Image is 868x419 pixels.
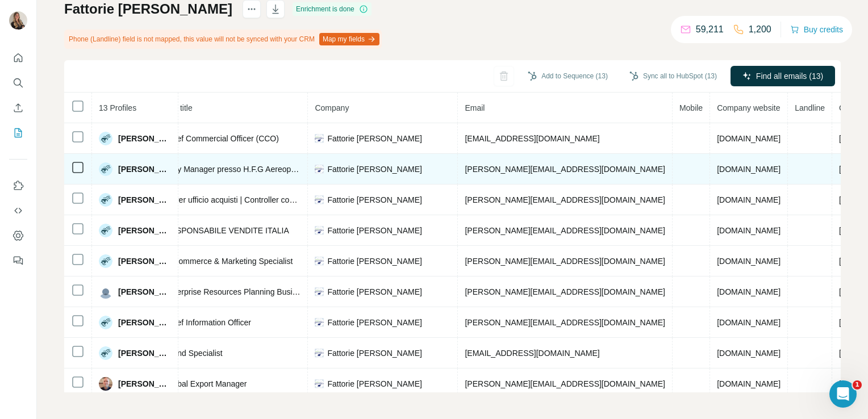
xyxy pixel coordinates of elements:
[465,287,665,296] span: [PERSON_NAME][EMAIL_ADDRESS][DOMAIN_NAME]
[9,73,27,93] button: Search
[315,226,324,235] img: company-logo
[790,22,843,37] button: Buy credits
[118,347,171,359] span: [PERSON_NAME]
[99,285,112,299] img: Avatar
[465,103,485,112] span: Email
[327,317,422,328] span: Fattorie [PERSON_NAME]
[315,318,324,327] img: company-logo
[327,378,422,389] span: Fattorie [PERSON_NAME]
[165,226,289,235] span: RESPONSABILE VENDITE ITALIA
[327,133,422,144] span: Fattorie [PERSON_NAME]
[829,380,857,408] iframe: Intercom live chat
[327,194,422,206] span: Fattorie [PERSON_NAME]
[293,2,372,16] div: Enrichment is done
[9,98,27,118] button: Enrich CSV
[99,377,112,391] img: Avatar
[621,68,725,85] button: Sync all to HubSpot (13)
[717,257,781,266] span: [DOMAIN_NAME]
[64,30,382,49] div: Phone (Landline) field is not mapped, this value will not be synced with your CRM
[118,164,171,175] span: [PERSON_NAME]
[717,103,780,112] span: Company website
[465,134,599,143] span: [EMAIL_ADDRESS][DOMAIN_NAME]
[319,33,379,45] button: Map my fields
[118,378,171,389] span: [PERSON_NAME]
[327,347,422,359] span: Fattorie [PERSON_NAME]
[99,254,112,268] img: Avatar
[9,48,27,68] button: Quick start
[465,349,599,358] span: [EMAIL_ADDRESS][DOMAIN_NAME]
[327,164,422,175] span: Fattorie [PERSON_NAME]
[465,379,665,388] span: [PERSON_NAME][EMAIL_ADDRESS][DOMAIN_NAME]
[99,103,136,112] span: 13 Profiles
[118,225,171,236] span: [PERSON_NAME]
[465,165,665,174] span: [PERSON_NAME][EMAIL_ADDRESS][DOMAIN_NAME]
[99,346,112,360] img: Avatar
[315,165,324,174] img: company-logo
[465,195,665,204] span: [PERSON_NAME][EMAIL_ADDRESS][DOMAIN_NAME]
[717,195,781,204] span: [DOMAIN_NAME]
[315,257,324,266] img: company-logo
[717,287,781,296] span: [DOMAIN_NAME]
[853,380,862,389] span: 1
[315,195,324,204] img: company-logo
[717,226,781,235] span: [DOMAIN_NAME]
[315,287,324,296] img: company-logo
[118,255,171,267] span: [PERSON_NAME]
[9,250,27,271] button: Feedback
[465,226,665,235] span: [PERSON_NAME][EMAIL_ADDRESS][DOMAIN_NAME]
[679,103,703,112] span: Mobile
[465,318,665,327] span: [PERSON_NAME][EMAIL_ADDRESS][DOMAIN_NAME]
[717,165,781,174] span: [DOMAIN_NAME]
[165,134,278,143] span: Chief Commercial Officer (CCO)
[165,318,251,327] span: Chief Information Officer
[717,134,781,143] span: [DOMAIN_NAME]
[165,349,222,358] span: Brand Specialist
[795,103,825,112] span: Landline
[315,349,324,358] img: company-logo
[465,257,665,266] span: [PERSON_NAME][EMAIL_ADDRESS][DOMAIN_NAME]
[749,23,771,36] p: 1,200
[839,103,867,112] span: Country
[731,66,835,86] button: Find all emails (13)
[118,317,171,328] span: [PERSON_NAME]
[315,134,324,143] img: company-logo
[99,193,112,207] img: Avatar
[9,225,27,246] button: Dashboard
[327,225,422,236] span: Fattorie [PERSON_NAME]
[9,123,27,143] button: My lists
[118,133,171,144] span: [PERSON_NAME]
[327,286,422,298] span: Fattorie [PERSON_NAME]
[99,162,112,176] img: Avatar
[717,379,781,388] span: [DOMAIN_NAME]
[165,379,247,388] span: Global Export Manager
[520,68,616,85] button: Add to Sequence (13)
[717,318,781,327] span: [DOMAIN_NAME]
[696,23,724,36] p: 59,211
[165,257,293,266] span: E-Commerce & Marketing Specialist
[99,224,112,237] img: Avatar
[9,200,27,221] button: Use Surfe API
[165,165,359,174] span: Duty Manager presso H.F.G Aereoporto di Capodichino
[717,349,781,358] span: [DOMAIN_NAME]
[315,103,349,112] span: Company
[165,195,326,204] span: Buyer ufficio acquisti | Controller commerciale
[756,70,823,82] span: Find all emails (13)
[9,175,27,196] button: Use Surfe on LinkedIn
[118,286,171,298] span: [PERSON_NAME]
[99,316,112,329] img: Avatar
[118,194,171,206] span: [PERSON_NAME]
[165,103,192,112] span: Job title
[315,379,324,388] img: company-logo
[165,287,337,296] span: Enterprise Resources Planning Business Analyst
[99,132,112,145] img: Avatar
[9,11,27,30] img: Avatar
[327,255,422,267] span: Fattorie [PERSON_NAME]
